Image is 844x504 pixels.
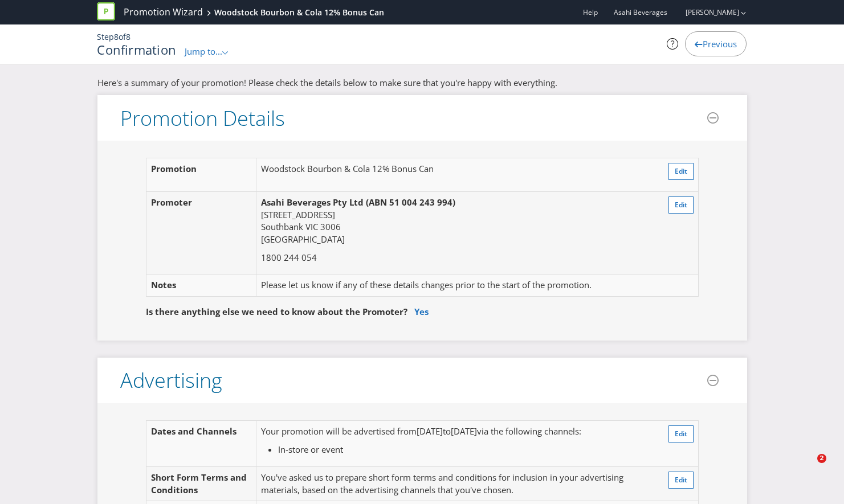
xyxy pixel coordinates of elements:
[675,200,687,210] span: Edit
[674,7,739,17] a: [PERSON_NAME]
[675,475,687,485] span: Edit
[675,166,687,176] span: Edit
[817,454,826,463] span: 2
[114,31,119,42] span: 8
[614,7,667,17] span: Asahi Beverages
[451,425,477,437] span: [DATE]
[126,31,131,42] span: 8
[120,107,285,130] h3: Promotion Details
[97,77,747,89] p: Here's a summary of your promotion! Please check the details below to make sure that you're happy...
[119,31,126,42] span: of
[261,425,417,437] span: Your promotion will be advertised from
[146,467,256,501] td: Short Form Terms and Conditions
[443,425,451,437] span: to
[414,306,429,317] a: Yes
[417,425,443,437] span: [DATE]
[146,421,256,467] td: Dates and Channels
[366,196,455,208] span: (ABN 51 004 243 994)
[261,233,345,245] span: [GEOGRAPHIC_DATA]
[261,221,303,232] span: Southbank
[675,429,687,439] span: Edit
[261,252,646,264] p: 1800 244 054
[146,158,256,192] td: Promotion
[146,274,256,296] td: Notes
[305,221,318,232] span: VIC
[668,425,694,442] button: Edit
[320,221,341,232] span: 3006
[668,196,694,214] button: Edit
[261,209,335,220] span: [STREET_ADDRESS]
[97,31,114,42] span: Step
[256,158,650,192] td: Woodstock Bourbon & Cola 12% Bonus Can
[583,7,598,17] a: Help
[477,425,581,437] span: via the following channels:
[185,46,222,57] span: Jump to...
[668,472,694,489] button: Edit
[97,43,176,56] h1: Confirmation
[120,369,222,392] h3: Advertising
[256,274,650,296] td: Please let us know if any of these details changes prior to the start of the promotion.
[151,196,192,208] span: Promoter
[794,454,821,481] iframe: Intercom live chat
[278,444,343,455] span: In-store or event
[703,38,737,50] span: Previous
[261,196,364,208] span: Asahi Beverages Pty Ltd
[124,6,203,19] a: Promotion Wizard
[146,306,407,317] span: Is there anything else we need to know about the Promoter?
[214,7,384,18] div: Woodstock Bourbon & Cola 12% Bonus Can
[261,472,623,495] span: You've asked us to prepare short form terms and conditions for inclusion in your advertising mate...
[668,163,694,180] button: Edit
